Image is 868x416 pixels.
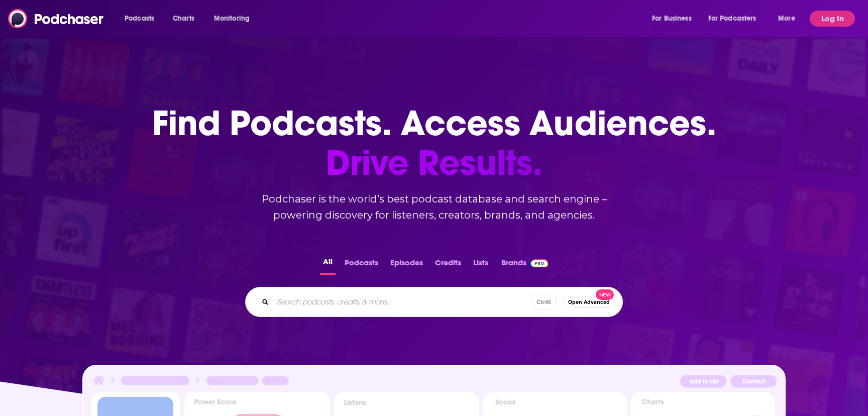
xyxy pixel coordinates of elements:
img: Podchaser - Follow, Share and Rate Podcasts [8,9,104,28]
span: For Business [652,12,692,26]
img: Podchaser Pro [530,259,548,267]
h1: Find Podcasts. Access Audiences. [152,103,716,183]
img: Podcast Insights Header [91,374,777,391]
button: open menu [645,11,704,27]
div: Search podcasts, credits, & more... [245,287,623,317]
button: open menu [771,11,808,27]
button: Episodes [387,255,426,275]
span: Monitoring [214,12,250,26]
span: Drive Results. [152,143,716,183]
span: For Podcasters [708,12,756,26]
button: open menu [118,11,167,27]
h2: Podchaser is the world’s best podcast database and search engine – powering discovery for listene... [233,191,635,223]
a: BrandsPodchaser Pro [501,255,548,275]
button: Credits [432,255,464,275]
button: Podcasts [342,255,381,275]
span: New [596,289,614,300]
button: All [320,255,336,275]
span: Podcasts [125,12,154,26]
span: Open Advanced [568,299,610,305]
span: Charts [173,12,194,26]
a: Charts [166,11,200,27]
button: open menu [207,11,263,27]
button: Log In [810,11,855,27]
button: Open AdvancedNew [564,296,614,308]
input: Search podcasts, credits, & more... [273,294,532,310]
span: More [778,12,795,26]
button: Lists [470,255,491,275]
button: open menu [702,11,771,27]
span: Ctrl K [532,295,556,309]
